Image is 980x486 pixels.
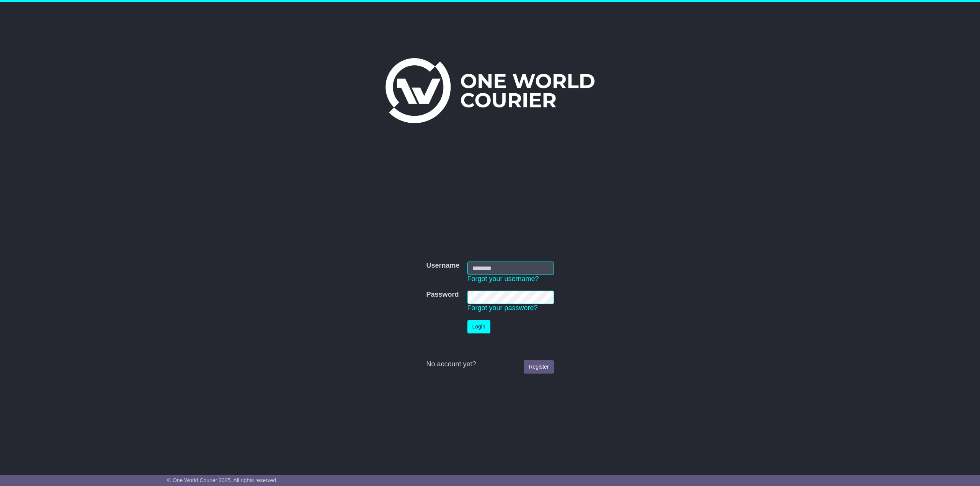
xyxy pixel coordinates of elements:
[426,360,554,369] div: No account yet?
[524,360,554,374] a: Register
[467,304,538,312] a: Forgot your password?
[426,291,459,299] label: Password
[167,477,278,483] span: © One World Courier 2025. All rights reserved.
[385,58,595,123] img: One World
[426,262,459,270] label: Username
[467,320,490,333] button: Login
[467,275,539,283] a: Forgot your username?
